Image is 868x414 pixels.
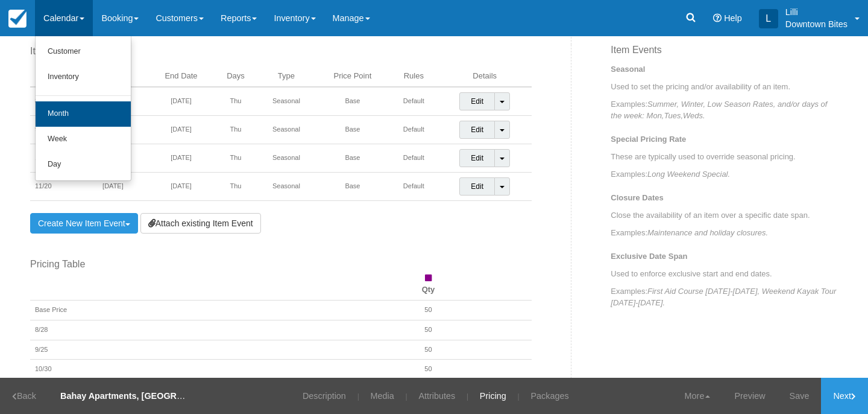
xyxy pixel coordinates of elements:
th: End Date [148,66,215,88]
a: Packages [522,378,578,414]
td: Thu [214,173,257,201]
td: Seasonal [257,116,316,144]
a: Next [821,378,868,414]
a: More [673,378,723,414]
td: 10/30 [30,144,78,173]
p: These are typically used to override seasonal pricing. [611,151,838,162]
td: Thu [214,87,257,116]
th: Days [214,66,257,88]
em: First Aid Course [DATE]-[DATE], Weekend Kayak Tour [DATE]-[DATE]. [611,287,836,307]
a: Pricing [471,378,515,414]
p: Examples: [611,285,838,308]
td: Base [315,87,389,116]
p: Examples: [611,168,838,180]
a: Preview [722,378,777,414]
a: Edit [459,177,495,196]
td: [DATE] [148,144,215,173]
p: Downtown Bites [785,18,848,30]
label: Pricing Table [30,258,532,272]
td: Seasonal [257,173,316,201]
td: Base [315,116,389,144]
i: Help [713,14,722,22]
th: Price Point [315,66,389,88]
em: Long Weekend Special. [647,170,730,179]
th: Rules [390,66,438,88]
td: 50 [325,360,532,380]
a: Media [362,378,403,414]
em: Maintenance and holiday closures. [647,228,768,237]
td: 11/20 [30,173,78,201]
td: [DATE] [148,116,215,144]
td: Base [315,144,389,173]
td: [DATE] [78,173,148,201]
strong: Exclusive Date Span [611,252,687,261]
td: Default [390,144,438,173]
td: Default [390,116,438,144]
td: Base [315,173,389,201]
td: Default [390,173,438,201]
a: Month [36,101,131,127]
strong: Qty [330,273,527,294]
th: Name [30,66,78,88]
p: Used to enforce exclusive start and end dates. [611,268,838,279]
a: Edit [459,121,495,139]
td: 8/28 [30,87,78,116]
td: Thu [214,116,257,144]
td: Base Price [30,301,325,320]
th: Details [438,66,532,88]
img: checkfront-main-nav-mini-logo.png [8,10,27,28]
a: Inventory [36,65,131,90]
strong: Special Pricing Rate [611,135,686,144]
td: 10/30 [30,360,325,380]
td: [DATE] [148,173,215,201]
a: Description [294,378,355,414]
label: Item Events [30,45,532,59]
td: [DATE] [148,87,215,116]
p: Examples: [611,227,838,238]
div: L [759,9,778,28]
em: Summer, Winter, Low Season Rates, and/or days of the week: Mon,Tues,Weds. [611,100,827,120]
th: Type [257,66,316,88]
td: Seasonal [257,87,316,116]
td: 50 [325,320,532,340]
td: 9/25 [30,116,78,144]
td: 50 [325,340,532,360]
strong: Seasonal [611,65,645,74]
a: Attach existing Item Event [140,213,261,234]
p: Lilli [785,6,848,18]
ul: Calendar [35,36,131,181]
p: Examples: [611,98,838,121]
strong: Bahay Apartments, [GEOGRAPHIC_DATA] - Dinner [60,391,269,401]
td: 8/28 [30,320,325,340]
td: Thu [214,144,257,173]
a: Week [36,127,131,152]
p: Close the availability of an item over a specific date span. [611,209,838,221]
a: Day [36,152,131,177]
a: Attributes [409,378,464,414]
span: Help [724,13,742,23]
a: Create New Item Event [30,213,138,234]
a: Customer [36,39,131,65]
td: Seasonal [257,144,316,173]
h3: Item Events [611,45,838,64]
a: Edit [459,92,495,110]
td: 50 [325,301,532,320]
strong: Closure Dates [611,193,663,202]
td: 9/25 [30,340,325,360]
a: Save [778,378,822,414]
a: Edit [459,149,495,167]
td: Default [390,87,438,116]
p: Used to set the pricing and/or availability of an item. [611,81,838,92]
